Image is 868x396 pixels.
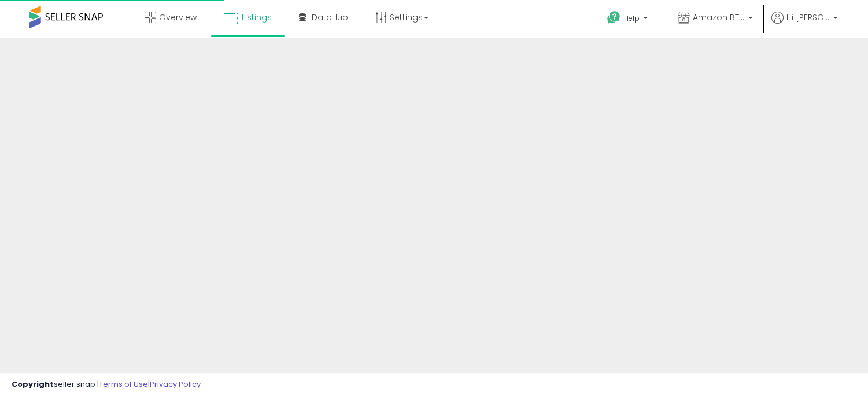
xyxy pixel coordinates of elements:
span: Help [624,13,640,23]
i: Get Help [607,10,621,25]
div: seller snap | | [12,379,201,390]
strong: Copyright [12,379,54,390]
span: Overview [159,12,197,23]
span: Amazon BTG [693,12,745,23]
span: Hi [PERSON_NAME] [786,12,830,23]
a: Help [598,2,659,38]
span: DataHub [312,12,348,23]
a: Hi [PERSON_NAME] [771,12,838,38]
a: Privacy Policy [150,379,201,390]
a: Terms of Use [99,379,148,390]
span: Listings [242,12,272,23]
